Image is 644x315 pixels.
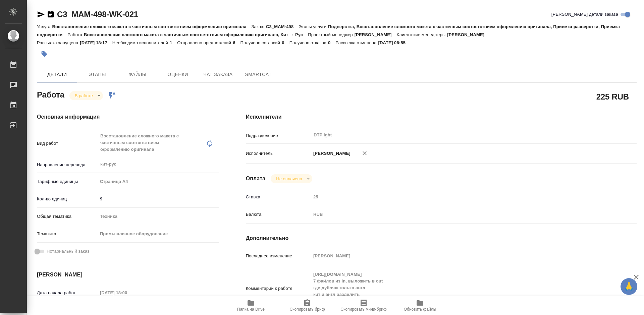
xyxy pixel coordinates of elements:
p: Услуга [37,24,52,29]
input: ✎ Введи что-нибудь [98,194,219,204]
p: Получено согласий [240,40,282,45]
span: Нотариальный заказ [47,248,89,255]
p: Последнее изменение [246,253,311,259]
button: Папка на Drive [223,296,279,315]
span: Файлы [121,70,154,79]
div: Техника [98,211,219,222]
span: 🙏 [623,279,635,294]
button: Удалить исполнителя [357,146,372,161]
button: Добавить тэг [37,47,52,61]
p: 1 [170,40,177,45]
p: Проектный менеджер [308,32,354,37]
button: Скопировать ссылку для ЯМессенджера [37,10,45,18]
p: Общая тематика [37,213,98,220]
h4: Дополнительно [246,234,637,242]
p: 0 [328,40,335,45]
h4: Исполнители [246,113,637,121]
p: C3_MAM-498 [266,24,299,29]
p: Отправлено предложений [177,40,233,45]
h4: Основная информация [37,113,219,121]
p: Комментарий к работе [246,285,311,292]
button: Не оплачена [274,176,304,182]
p: Работа [67,32,84,37]
span: Оценки [162,70,194,79]
textarea: [URL][DOMAIN_NAME] 7 файлов из in, выложить в out где дубляж только англ кит и англ разделить [311,269,604,307]
p: Вид работ [37,140,98,147]
p: 6 [233,40,240,45]
p: Необходимо исполнителей [112,40,170,45]
p: Кол-во единиц [37,196,98,202]
span: Этапы [81,70,113,79]
p: Тематика [37,231,98,237]
p: 0 [282,40,289,45]
h4: Оплата [246,175,266,183]
span: Скопировать мини-бриф [340,307,386,312]
button: Скопировать мини-бриф [335,296,392,315]
p: Ставка [246,194,311,200]
p: Получено отказов [289,40,328,45]
div: В работе [69,91,103,100]
span: [PERSON_NAME] детали заказа [551,11,618,18]
p: [PERSON_NAME] [355,32,397,37]
h2: Работа [37,88,64,100]
p: [PERSON_NAME] [447,32,489,37]
a: C3_MAM-498-WK-021 [57,10,138,19]
span: Детали [41,70,73,79]
div: RUB [311,209,604,220]
p: Тарифные единицы [37,178,98,185]
span: SmartCat [242,70,274,79]
p: Клиентские менеджеры [397,32,447,37]
div: Промышленное оборудование [98,228,219,240]
p: Заказ: [252,24,266,29]
p: Восстановление сложного макета с частичным соответствием оформлению оригинала [52,24,251,29]
span: Папка на Drive [237,307,265,312]
p: Исполнитель [246,150,311,157]
div: В работе [271,174,312,183]
button: Скопировать ссылку [47,10,55,18]
input: Пустое поле [311,251,604,261]
p: Подверстка, Восстановление сложного макета с частичным соответствием оформлению оригинала, Приемк... [37,24,620,37]
p: Направление перевода [37,162,98,168]
button: 🙏 [621,278,637,295]
p: Восстановление сложного макета с частичным соответствием оформлению оригинала, Кит → Рус [84,32,308,37]
p: Рассылка запущена [37,40,80,45]
p: Этапы услуги [299,24,328,29]
button: В работе [73,93,95,99]
span: Скопировать бриф [289,307,325,312]
button: Скопировать бриф [279,296,335,315]
p: Валюта [246,211,311,218]
p: Рассылка отменена [335,40,378,45]
p: [PERSON_NAME] [311,150,351,157]
p: Подразделение [246,132,311,139]
p: Дата начала работ [37,290,98,296]
input: Пустое поле [98,288,156,298]
span: Чат заказа [202,70,234,79]
p: [DATE] 06:55 [378,40,411,45]
h2: 225 RUB [596,91,629,102]
div: Страница А4 [98,176,219,187]
input: Пустое поле [311,192,604,202]
p: [DATE] 18:17 [80,40,112,45]
span: Обновить файлы [404,307,436,312]
button: Обновить файлы [392,296,448,315]
h4: [PERSON_NAME] [37,271,219,279]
